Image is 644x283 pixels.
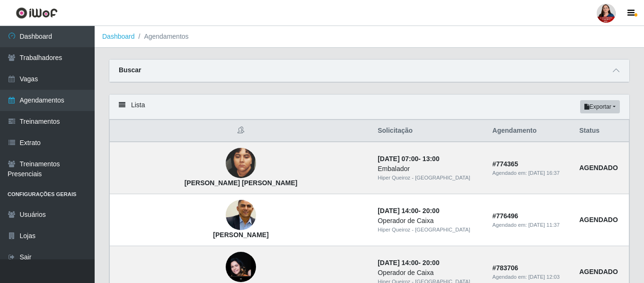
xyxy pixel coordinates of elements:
strong: - [378,207,439,214]
th: Status [573,120,629,142]
th: Solicitação [372,120,486,142]
strong: AGENDADO [579,268,618,275]
strong: AGENDADO [579,216,618,223]
img: Diego Paulino [226,197,256,234]
time: [DATE] 12:03 [528,274,559,280]
time: [DATE] 07:00 [378,155,418,163]
strong: AGENDADO [579,164,618,172]
strong: [PERSON_NAME] [PERSON_NAME] [185,179,298,187]
time: [DATE] 16:37 [528,170,559,176]
time: 20:00 [423,207,440,214]
img: CoreUI Logo [16,7,58,19]
div: Hiper Queiroz - [GEOGRAPHIC_DATA] [378,226,481,234]
nav: breadcrumb [95,26,644,48]
time: 20:00 [423,259,440,266]
strong: Buscar [119,66,141,74]
a: Dashboard [102,33,135,40]
button: Exportar [580,100,620,113]
li: Agendamentos [135,32,189,42]
strong: [PERSON_NAME] [213,231,268,239]
div: Hiper Queiroz - [GEOGRAPHIC_DATA] [378,174,481,182]
strong: # 774365 [493,160,519,168]
strong: - [378,155,439,163]
th: Agendamento [487,120,574,142]
div: Operador de Caixa [378,216,481,226]
div: Lista [109,94,629,120]
strong: # 776496 [493,212,519,220]
strong: - [378,259,439,266]
time: 13:00 [423,155,440,163]
strong: # 783706 [493,264,519,272]
time: [DATE] 14:00 [378,259,418,266]
div: Agendado em: [493,221,568,229]
div: Agendado em: [493,169,568,177]
time: [DATE] 11:37 [528,222,559,228]
div: Agendado em: [493,273,568,281]
div: Embalador [378,164,481,174]
time: [DATE] 14:00 [378,207,418,214]
img: Maria Eduarda da Silva Oliveira [226,142,256,185]
div: Operador de Caixa [378,268,481,278]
